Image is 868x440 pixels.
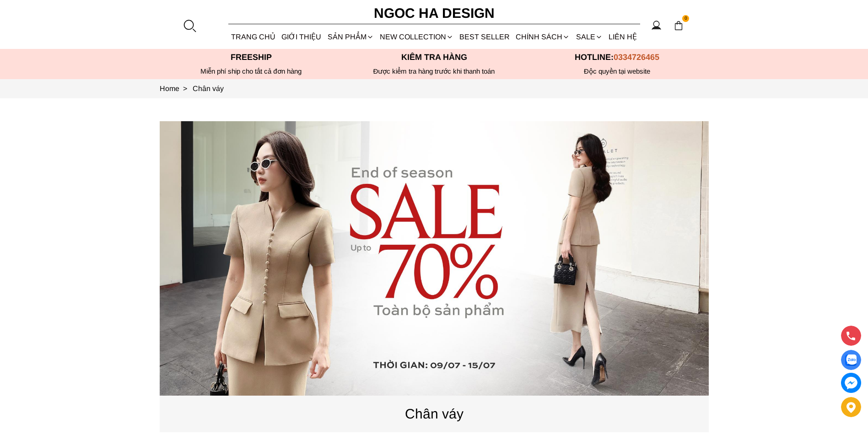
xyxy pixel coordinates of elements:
a: Ngoc Ha Design [366,2,503,24]
p: Hotline: [526,53,709,62]
a: messenger [841,373,861,393]
span: 0 [682,15,690,22]
p: Freeship [160,53,343,62]
a: SALE [573,25,605,49]
a: BEST SELLER [457,25,513,49]
p: Được kiểm tra hàng trước khi thanh toán [343,67,526,75]
div: SẢN PHẨM [324,25,377,49]
font: Kiểm tra hàng [401,53,467,62]
a: Link to Home [160,85,193,92]
a: LIÊN HỆ [605,25,640,49]
a: GIỚI THIỆU [279,25,324,49]
a: Link to Chân váy [193,85,224,92]
span: > [179,85,191,92]
span: 0334726465 [614,53,659,62]
h6: Độc quyền tại website [526,67,709,75]
div: Chính sách [513,25,573,49]
a: NEW COLLECTION [377,25,456,49]
div: Miễn phí ship cho tất cả đơn hàng [160,67,343,75]
a: Display image [841,350,861,370]
img: Display image [845,354,857,366]
p: Chân váy [160,403,709,424]
a: TRANG CHỦ [228,25,279,49]
img: img-CART-ICON-ksit0nf1 [674,21,684,31]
